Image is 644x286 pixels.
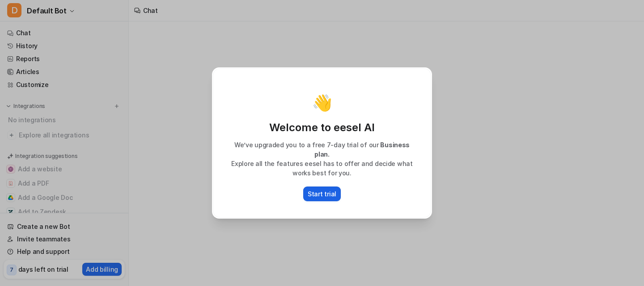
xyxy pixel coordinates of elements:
[303,187,341,201] button: Start trial
[308,189,336,199] p: Start trial
[222,159,422,178] p: Explore all the features eesel has to offer and decide what works best for you.
[222,140,422,159] p: We’ve upgraded you to a free 7-day trial of our
[312,94,332,112] p: 👋
[222,120,422,135] p: Welcome to eesel AI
